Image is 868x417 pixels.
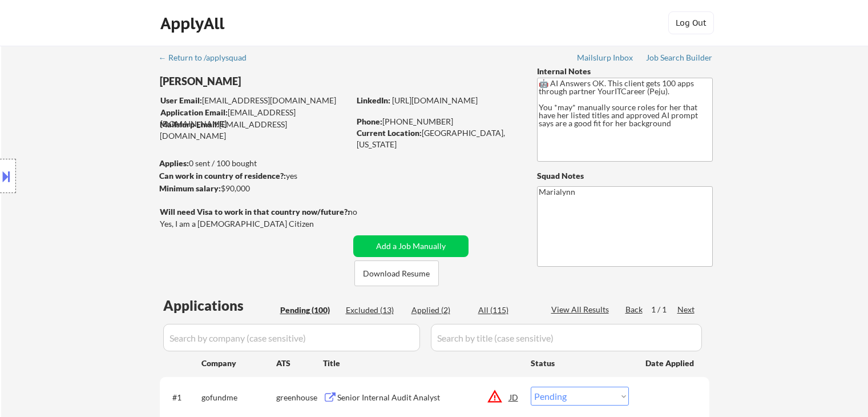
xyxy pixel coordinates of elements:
div: 0 sent / 100 bought [159,158,349,169]
div: yes [159,170,346,182]
div: Date Applied [645,358,696,369]
div: Senior Internal Audit Analyst [337,392,510,403]
div: Excluded (13) [346,304,403,316]
strong: Will need Visa to work in that country now/future?: [160,207,350,216]
div: View All Results [551,304,612,315]
div: Back [625,304,644,315]
div: Company [201,358,276,369]
div: Job Search Builder [646,54,713,62]
div: $90,000 [159,183,349,194]
div: no [348,206,381,218]
div: greenhouse [276,392,323,403]
div: #1 [172,392,192,403]
button: Log Out [668,11,714,34]
button: Add a Job Manually [353,235,469,257]
div: gofundme [201,392,276,403]
a: Job Search Builder [646,53,713,65]
div: Applied (2) [411,304,469,316]
div: Applications [163,299,276,312]
div: Mailslurp Inbox [577,54,634,62]
a: [URL][DOMAIN_NAME] [392,95,478,105]
div: Title [323,358,520,369]
div: ← Return to /applysquad [159,54,257,62]
div: [EMAIL_ADDRESS][DOMAIN_NAME] [160,119,349,141]
input: Search by company (case sensitive) [163,324,420,351]
strong: Can work in country of residence?: [159,171,286,181]
button: warning_amber [487,388,503,404]
div: JD [508,387,520,407]
div: [PERSON_NAME] [160,74,394,89]
div: ApplyAll [160,14,228,33]
div: ATS [276,358,323,369]
div: [PHONE_NUMBER] [357,116,518,127]
strong: LinkedIn: [357,95,390,105]
div: Status [531,352,629,373]
strong: Phone: [357,117,382,126]
div: 1 / 1 [651,304,677,315]
input: Search by title (case sensitive) [431,324,702,351]
button: Download Resume [354,260,439,286]
div: [GEOGRAPHIC_DATA], [US_STATE] [357,127,518,150]
div: Yes, I am a [DEMOGRAPHIC_DATA] Citizen [160,218,353,230]
div: [EMAIL_ADDRESS][DOMAIN_NAME] [160,107,349,129]
div: All (115) [478,304,535,316]
a: ← Return to /applysquad [159,53,257,65]
div: Internal Notes [537,66,713,77]
div: Squad Notes [537,170,713,182]
div: Next [677,304,696,315]
strong: Current Location: [357,128,422,138]
div: Pending (100) [280,304,337,316]
a: Mailslurp Inbox [577,53,634,65]
div: [EMAIL_ADDRESS][DOMAIN_NAME] [160,95,349,106]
